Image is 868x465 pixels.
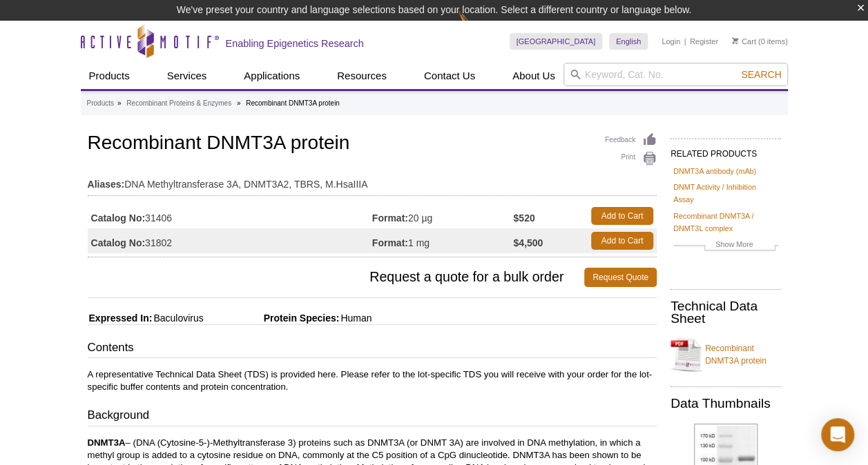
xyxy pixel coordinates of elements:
strong: Catalog No: [91,212,146,224]
span: Request a quote for a bulk order [88,268,585,287]
strong: $4,500 [513,237,543,249]
a: Applications [235,63,308,89]
h2: Enabling Epigenetics Research [226,37,364,50]
strong: DNMT3A [88,437,126,448]
li: (0 items) [732,33,788,50]
strong: Catalog No: [91,237,146,249]
span: Search [741,69,781,80]
li: Recombinant DNMT3A protein [246,99,340,107]
a: Feedback [605,132,657,148]
a: Show More [673,238,778,254]
td: 31802 [88,228,372,253]
h1: Recombinant DNMT3A protein [88,132,657,156]
div: Open Intercom Messenger [821,418,854,451]
li: » [117,99,122,107]
h2: Data Thumbnails [671,397,781,410]
td: DNA Methyltransferase 3A, DNMT3A2, TBRS, M.HsaIIIA [88,170,657,192]
strong: Aliases: [88,178,125,190]
a: Products [87,97,114,110]
a: [GEOGRAPHIC_DATA] [510,33,603,50]
a: Contact Us [416,63,483,89]
h2: RELATED PRODUCTS [671,138,781,163]
a: DNMT3A antibody (mAb) [673,165,756,177]
a: Cart [732,37,756,46]
a: Recombinant Proteins & Enzymes [126,97,231,110]
img: Change Here [459,10,495,43]
a: Services [159,63,215,89]
input: Keyword, Cat. No. [563,63,788,86]
a: Register [690,37,718,46]
a: Login [662,37,680,46]
strong: Format: [372,237,408,249]
td: 31406 [88,204,372,228]
strong: $520 [513,212,534,224]
a: Add to Cart [591,232,653,250]
td: 20 µg [372,204,514,228]
h3: Contents [88,339,657,359]
img: Your Cart [732,37,738,44]
span: Baculovirus [152,313,203,324]
a: Request Quote [584,268,657,287]
li: » [237,99,241,107]
span: Protein Species: [206,313,340,324]
a: Recombinant DNMT3A protein [671,334,781,375]
a: About Us [504,63,563,89]
p: A representative Technical Data Sheet (TDS) is provided here. Please refer to the lot-specific TD... [88,368,657,393]
a: Recombinant DNMT3A / DNMT3L complex [673,210,778,235]
li: | [684,33,686,50]
a: Print [605,151,657,166]
span: Human [339,313,372,324]
strong: Format: [372,212,408,224]
h3: Background [88,407,657,426]
h2: Technical Data Sheet [671,300,781,325]
a: English [609,33,648,50]
td: 1 mg [372,228,514,253]
a: DNMT Activity / Inhibition Assay [673,181,778,206]
span: Expressed In: [88,313,153,324]
button: Search [737,68,785,81]
a: Products [81,63,138,89]
a: Resources [329,63,395,89]
a: Add to Cart [591,207,653,225]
